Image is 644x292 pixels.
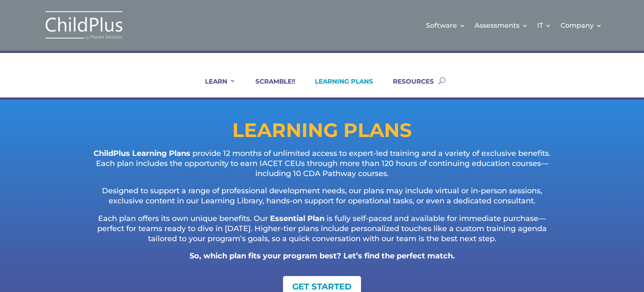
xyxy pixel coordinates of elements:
a: Software [426,8,465,42]
a: SCRAMBLE!! [245,77,295,97]
h1: LEARNING PLANS [54,121,590,144]
a: LEARNING PLANS [304,77,373,97]
p: Each plan offers its own unique benefits. Our is fully self-paced and available for immediate pur... [87,214,557,251]
p: provide 12 months of unlimited access to expert-led training and a variety of exclusive benefits.... [87,149,557,186]
a: IT [537,8,551,42]
a: Company [561,8,602,42]
strong: Essential Plan [270,214,325,223]
a: Assessments [475,8,528,42]
strong: ChildPlus Learning Plans [93,149,190,158]
strong: So, which plan fits your program best? Let’s find the perfect match. [190,251,455,260]
p: Designed to support a range of professional development needs, our plans may include virtual or i... [87,186,557,214]
a: LEARN [195,77,236,97]
a: RESOURCES [382,77,434,97]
